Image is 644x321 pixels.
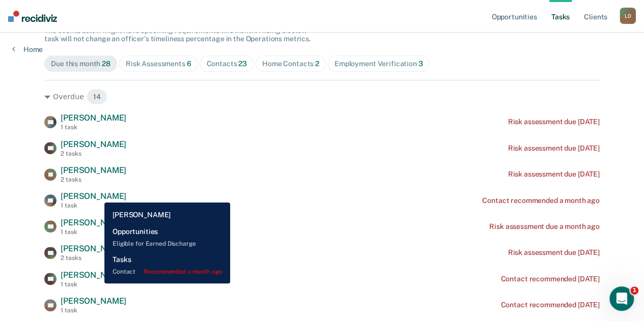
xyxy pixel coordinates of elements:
[238,60,247,68] span: 23
[206,60,247,68] div: Contacts
[61,165,126,175] span: [PERSON_NAME]
[61,124,126,131] div: 1 task
[315,60,319,68] span: 2
[508,248,599,257] div: Risk assessment due [DATE]
[620,8,636,24] div: L D
[489,222,600,231] div: Risk assessment due a month ago
[61,191,126,201] span: [PERSON_NAME]
[508,144,599,153] div: Risk assessment due [DATE]
[61,218,126,227] span: [PERSON_NAME]
[44,26,311,43] span: The clients below might have upcoming requirements this month. Hiding a below task will not chang...
[262,60,319,68] div: Home Contacts
[102,60,110,68] span: 28
[8,11,57,22] img: Recidiviz
[61,150,126,157] div: 2 tasks
[51,60,110,68] div: Due this month
[508,170,599,179] div: Risk assessment due [DATE]
[61,139,126,149] span: [PERSON_NAME]
[61,270,126,280] span: [PERSON_NAME]
[61,307,126,314] div: 1 task
[61,281,126,288] div: 1 task
[44,89,600,105] div: Overdue 14
[87,89,107,105] span: 14
[500,301,599,309] div: Contact recommended [DATE]
[61,176,126,183] div: 2 tasks
[609,286,634,311] iframe: Intercom live chat
[500,275,599,283] div: Contact recommended [DATE]
[61,244,126,253] span: [PERSON_NAME]
[482,196,600,205] div: Contact recommended a month ago
[61,254,126,261] div: 2 tasks
[630,286,638,295] span: 1
[508,118,599,126] div: Risk assessment due [DATE]
[61,228,126,236] div: 1 task
[418,60,423,68] span: 3
[334,60,423,68] div: Employment Verification
[620,8,636,24] button: LD
[61,113,126,123] span: [PERSON_NAME]
[126,60,191,68] div: Risk Assessments
[187,60,191,68] span: 6
[12,45,43,54] a: Home
[61,296,126,306] span: [PERSON_NAME]
[61,202,126,209] div: 1 task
